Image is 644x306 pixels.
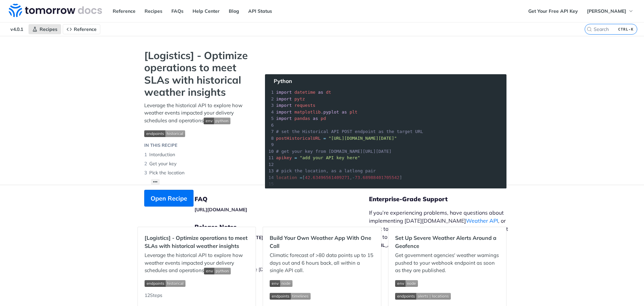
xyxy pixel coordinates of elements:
a: Get Your Free API Key [525,6,582,16]
span: Open Recipe [151,194,187,203]
span: [PERSON_NAME] [587,8,626,14]
h2: Build Your Own Weather App With One Call [270,234,374,250]
h2: [Logistics] - Optimize operations to meet SLAs with historical weather insights [145,234,249,250]
img: env [204,268,231,274]
span: v4.0.1 [7,24,27,34]
span: Expand image [204,117,230,124]
h2: Set Up Severe Weather Alerts Around a Geofence [395,234,499,250]
a: Reference [109,6,139,16]
img: env [395,280,418,287]
svg: Search [587,27,592,32]
p: Climatic forecast of >80 data points up to 15 days out and 6 hours back, all within a single API ... [270,252,374,274]
span: Recipes [40,26,57,32]
kbd: CTRL-K [616,26,635,33]
span: Expand image [395,279,499,287]
img: env [270,280,292,287]
img: endpoint [395,293,451,300]
div: IN THIS RECIPE [144,142,177,149]
button: [PERSON_NAME] [583,6,637,16]
span: Expand image [270,292,374,300]
button: ••• [151,179,160,185]
a: Weather API [466,217,498,224]
li: Get your key [144,159,252,168]
span: Expand image [270,279,374,287]
a: Help Center [189,6,223,16]
a: Reference [63,24,100,34]
img: endpoint [144,130,185,137]
p: Leverage the historical API to explore how weather events impacted your delivery schedules and op... [145,252,249,274]
img: env [204,118,230,124]
p: Get government agencies' weather warnings pushed to your webhook endpoint as soon as they are pub... [395,252,499,274]
a: Recipes [29,24,61,34]
p: Leverage the historical API to explore how weather events impacted your delivery schedules and op... [144,102,252,125]
button: Open Recipe [144,190,194,207]
img: Tomorrow.io Weather API Docs [9,4,102,17]
li: Intorduction [144,150,252,159]
a: API Status [245,6,276,16]
span: Expand image [395,292,499,300]
span: Expand image [204,267,231,273]
strong: [Logistics] - Optimize operations to meet SLAs with historical weather insights [144,49,252,98]
a: Recipes [141,6,166,16]
a: Blog [225,6,243,16]
img: endpoint [145,280,185,287]
h5: Release Notes [195,223,369,231]
li: Pick the location [144,168,252,177]
img: endpoint [270,293,311,300]
span: Reference [74,26,97,32]
span: Expand image [145,279,249,287]
span: Expand image [144,129,252,137]
a: FAQs [168,6,187,16]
